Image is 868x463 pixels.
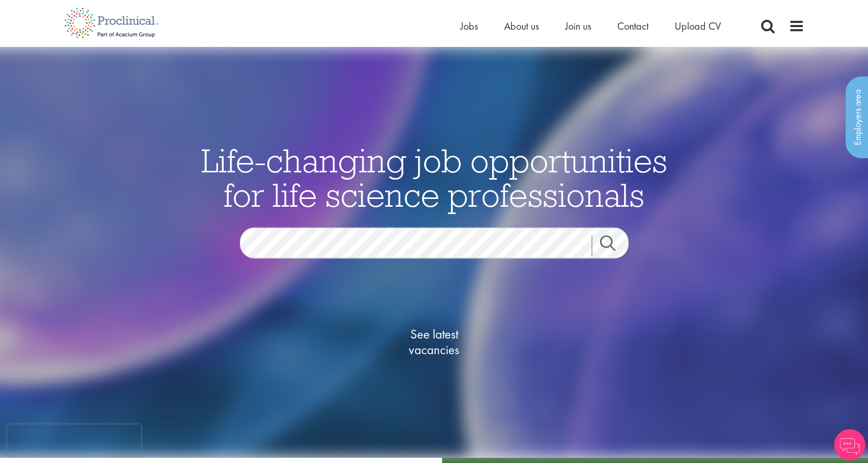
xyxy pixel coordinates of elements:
[382,327,486,358] span: See latest vacancies
[617,19,649,33] a: Contact
[460,19,478,33] a: Jobs
[382,285,486,399] a: See latestvacancies
[201,140,667,216] span: Life-changing job opportunities for life science professionals
[834,429,865,460] img: Chatbot
[504,19,539,33] a: About us
[7,424,141,456] iframe: reCAPTCHA
[592,235,637,256] a: Job search submit button
[565,19,591,33] a: Join us
[675,19,721,33] a: Upload CV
